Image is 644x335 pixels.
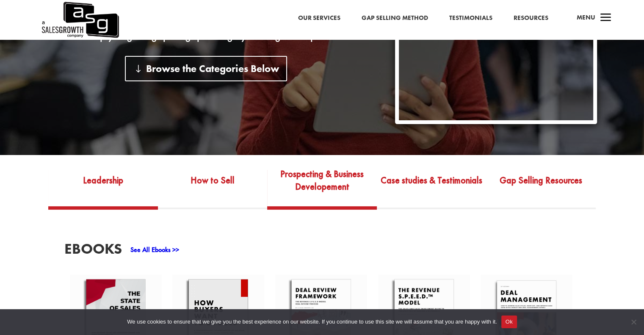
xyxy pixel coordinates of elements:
h3: EBooks [64,241,122,260]
a: Testimonials [449,13,492,24]
a: Gap Selling Method [362,13,428,24]
a: See All Ebooks >> [130,245,179,254]
a: Browse the Categories Below [125,56,287,81]
a: Our Services [298,13,340,24]
a: Leadership [48,166,158,206]
button: Ok [501,316,517,328]
a: Prospecting & Business Developement [267,166,377,206]
a: Gap Selling Resources [486,166,596,206]
p: We’ll help you get a grip on gap selling by sharing our experience. [47,31,365,41]
span: a [597,10,614,27]
a: Resources [514,13,548,24]
span: We use cookies to ensure that we give you the best experience on our website. If you continue to ... [127,318,497,326]
span: No [629,318,638,326]
a: Case studies & Testimonials [377,166,486,206]
span: Menu [577,13,595,22]
iframe: 15 Cold Email Patterns to Break to Get Replies [399,11,593,120]
a: How to Sell [158,166,268,206]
